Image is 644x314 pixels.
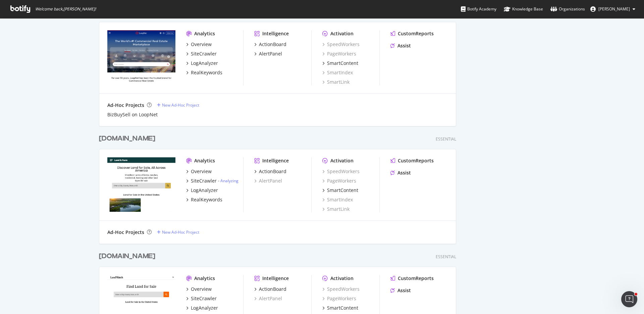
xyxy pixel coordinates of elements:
a: AlertPanel [254,295,282,302]
div: AlertPanel [259,50,282,57]
div: Assist [397,42,411,49]
img: landandfarm.com [107,157,175,212]
div: Organizations [550,6,585,12]
div: SmartContent [327,60,358,67]
div: ActionBoard [259,168,286,175]
a: RealKeywords [186,69,222,76]
div: Ad-Hoc Projects [107,229,144,236]
a: PageWorkers [322,295,356,302]
div: Ad-Hoc Projects [107,102,144,109]
div: CustomReports [398,30,434,37]
a: Overview [186,286,212,292]
a: ActionBoard [254,41,286,48]
a: CustomReports [390,275,434,282]
a: SpeedWorkers [322,286,360,292]
a: SmartContent [322,60,358,67]
div: LogAnalyzer [191,60,218,67]
a: SiteCrawler [186,50,217,57]
div: Knowledge Base [504,6,543,12]
div: Overview [191,286,212,292]
a: SmartIndex [322,69,353,76]
a: SmartLink [322,206,350,212]
span: Billy Watts [598,6,630,12]
iframe: Intercom live chat [621,291,637,307]
img: loopnet.com [107,30,175,85]
div: [DOMAIN_NAME] [99,251,155,261]
a: [DOMAIN_NAME] [99,134,158,144]
a: Analyzing [220,178,238,184]
div: Botify Academy [461,6,496,12]
a: Assist [390,42,411,49]
a: Overview [186,41,212,48]
a: SmartIndex [322,196,353,203]
a: CustomReports [390,157,434,164]
div: Activation [330,157,354,164]
a: BizBuySell on LoopNet [107,111,158,118]
div: Assist [397,287,411,294]
div: New Ad-Hoc Project [162,102,199,108]
div: Assist [397,169,411,176]
div: [DOMAIN_NAME] [99,134,155,144]
a: [DOMAIN_NAME] [99,251,158,261]
div: SmartContent [327,305,358,311]
div: Overview [191,168,212,175]
div: ActionBoard [259,286,286,292]
a: LogAnalyzer [186,305,218,311]
div: Activation [330,275,354,282]
div: Analytics [194,30,215,37]
a: PageWorkers [322,178,356,184]
div: Intelligence [262,157,289,164]
div: New Ad-Hoc Project [162,229,199,235]
div: Overview [191,41,212,48]
div: SmartContent [327,187,358,194]
div: RealKeywords [191,69,222,76]
div: Analytics [194,157,215,164]
div: AlertPanel [254,178,282,184]
div: SiteCrawler [191,178,217,184]
div: CustomReports [398,157,434,164]
div: Intelligence [262,275,289,282]
a: LogAnalyzer [186,60,218,67]
div: Essential [436,254,456,260]
div: Analytics [194,275,215,282]
a: ActionBoard [254,168,286,175]
a: SmartContent [322,187,358,194]
div: ActionBoard [259,41,286,48]
a: AlertPanel [254,50,282,57]
div: PageWorkers [322,50,356,57]
a: SmartContent [322,305,358,311]
a: SpeedWorkers [322,41,360,48]
a: Overview [186,168,212,175]
div: SiteCrawler [191,295,217,302]
a: New Ad-Hoc Project [157,229,199,235]
span: Welcome back, [PERSON_NAME] ! [35,6,96,12]
a: LogAnalyzer [186,187,218,194]
div: CustomReports [398,275,434,282]
a: New Ad-Hoc Project [157,102,199,108]
div: Intelligence [262,30,289,37]
div: LogAnalyzer [191,305,218,311]
a: ActionBoard [254,286,286,292]
a: Assist [390,287,411,294]
div: RealKeywords [191,196,222,203]
a: SiteCrawler- Analyzing [186,178,238,184]
div: LogAnalyzer [191,187,218,194]
div: Activation [330,30,354,37]
a: RealKeywords [186,196,222,203]
a: SiteCrawler [186,295,217,302]
a: SmartLink [322,79,350,85]
div: SiteCrawler [191,50,217,57]
div: Essential [436,136,456,142]
a: SpeedWorkers [322,168,360,175]
button: [PERSON_NAME] [585,4,641,14]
